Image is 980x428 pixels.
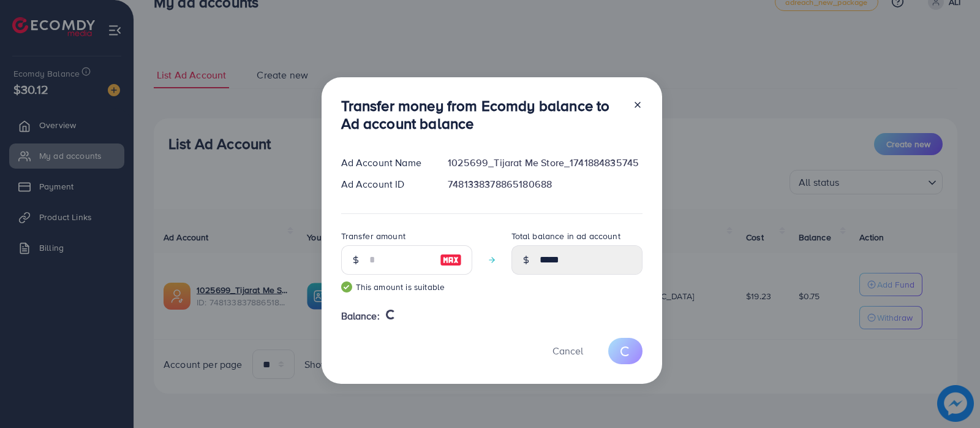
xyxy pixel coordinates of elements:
div: Ad Account ID [331,177,439,191]
span: Balance: [341,309,380,323]
img: guide [341,281,352,292]
div: 1025699_Tijarat Me Store_1741884835745 [438,156,652,170]
span: Cancel [552,344,583,357]
label: Transfer amount [341,230,405,242]
button: Cancel [537,338,598,364]
img: image [440,253,462,267]
h3: Transfer money from Ecomdy balance to Ad account balance [341,97,623,132]
div: Ad Account Name [331,156,439,170]
label: Total balance in ad account [511,230,620,242]
div: 7481338378865180688 [438,177,652,191]
small: This amount is suitable [341,281,472,293]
